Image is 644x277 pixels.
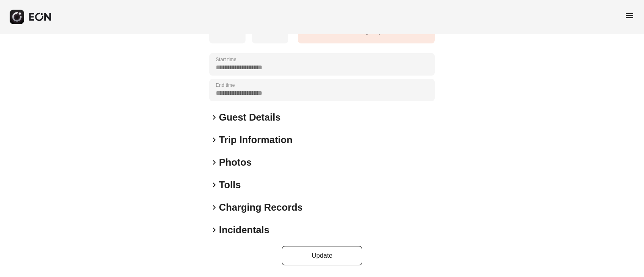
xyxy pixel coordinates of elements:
span: menu [625,11,634,21]
h2: Charging Records [219,201,303,214]
button: Update [282,246,362,265]
h2: Incidentals [219,224,269,236]
h2: Photos [219,156,252,169]
span: keyboard_arrow_right [209,158,219,167]
h2: Guest Details [219,111,281,124]
span: keyboard_arrow_right [209,225,219,235]
span: keyboard_arrow_right [209,180,219,190]
h2: Tolls [219,179,241,191]
span: keyboard_arrow_right [209,113,219,122]
span: keyboard_arrow_right [209,135,219,145]
h2: Trip Information [219,133,293,146]
span: keyboard_arrow_right [209,203,219,212]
